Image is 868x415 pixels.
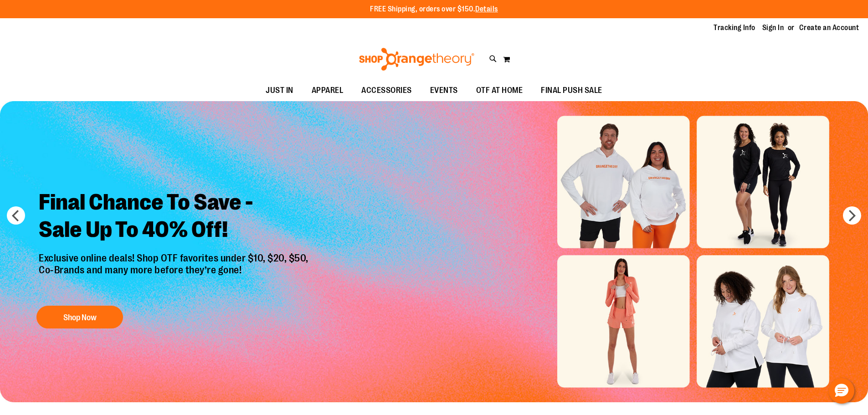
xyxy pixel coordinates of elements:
h2: Final Chance To Save - Sale Up To 40% Off! [32,182,318,252]
a: Details [475,5,498,13]
span: OTF AT HOME [476,80,523,101]
span: EVENTS [430,80,458,101]
button: next [843,206,861,225]
a: FINAL PUSH SALE [532,80,611,101]
span: JUST IN [266,80,293,101]
p: Exclusive online deals! Shop OTF favorites under $10, $20, $50, Co-Brands and many more before th... [32,252,318,297]
a: APPAREL [303,80,353,101]
a: EVENTS [421,80,467,101]
button: Shop Now [36,306,123,328]
a: OTF AT HOME [467,80,532,101]
button: prev [7,206,25,225]
span: ACCESSORIES [361,80,412,101]
span: APPAREL [312,80,344,101]
button: Hello, have a question? Let’s chat. [829,378,854,404]
span: FINAL PUSH SALE [541,80,602,101]
p: FREE Shipping, orders over $150. [370,4,498,15]
a: Final Chance To Save -Sale Up To 40% Off! Exclusive online deals! Shop OTF favorites under $10, $... [32,182,318,333]
a: Create an Account [799,23,859,33]
a: Tracking Info [714,23,755,33]
a: JUST IN [257,80,303,101]
img: Shop Orangetheory [358,48,476,71]
a: ACCESSORIES [352,80,421,101]
a: Sign In [762,23,784,33]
